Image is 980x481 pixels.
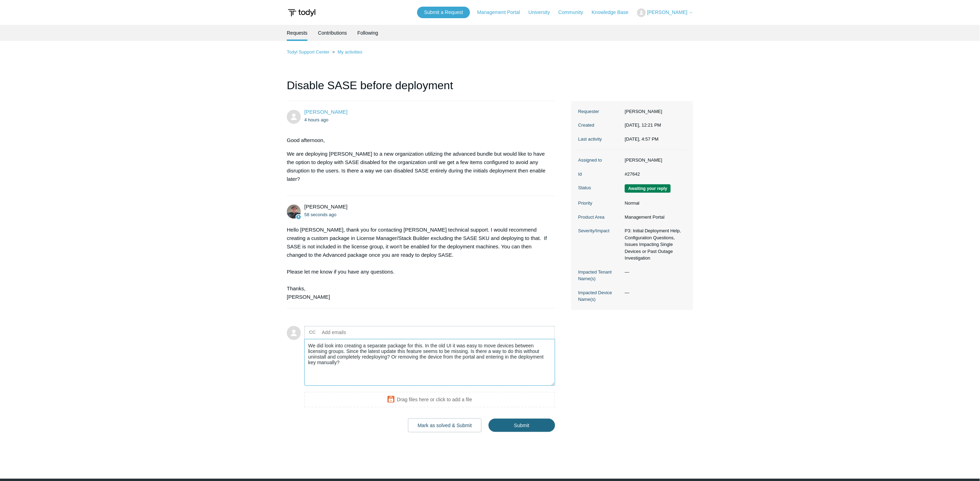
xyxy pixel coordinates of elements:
[287,49,330,55] a: Todyl Support Center
[304,117,329,122] time: 08/25/2025, 12:21
[578,157,621,164] dt: Assigned to
[578,269,621,282] dt: Impacted Tenant Name(s)
[417,7,470,18] a: Submit a Request
[287,150,548,183] p: We are deploying [PERSON_NAME] to a new organization utilizing the advanced bundle but would like...
[304,109,347,115] a: [PERSON_NAME]
[318,25,347,41] a: Contributions
[559,9,591,16] a: Community
[338,49,363,55] a: My activities
[621,171,686,178] dd: #27642
[408,418,482,432] button: Mark as solved & Submit
[647,9,688,15] span: [PERSON_NAME]
[578,108,621,115] dt: Requester
[621,200,686,207] dd: Normal
[621,289,686,296] dd: —
[578,214,621,221] dt: Product Area
[578,136,621,143] dt: Last activity
[625,136,659,142] time: 08/25/2025, 16:57
[309,327,316,338] label: CC
[621,214,686,221] dd: Management Portal
[578,289,621,303] dt: Impacted Device Name(s)
[477,9,527,16] a: Management Portal
[304,109,347,115] span: Jacob Bejarano
[304,212,337,217] time: 08/25/2025, 16:57
[621,108,686,115] dd: [PERSON_NAME]
[287,49,331,55] li: Todyl Support Center
[529,9,557,16] a: University
[331,49,363,55] li: My activities
[625,122,661,128] time: 08/25/2025, 12:21
[287,136,548,144] p: Good afternoon,
[319,327,394,338] input: Add emails
[621,269,686,276] dd: —
[637,8,693,17] button: [PERSON_NAME]
[578,200,621,207] dt: Priority
[287,226,548,301] div: Hello [PERSON_NAME], thank you for contacting [PERSON_NAME] technical support. I would recommend ...
[489,419,555,432] input: Submit
[621,227,686,262] dd: P3: Initial Deployment Help, Configuration Questions, Issues Impacting Single Devices or Past Out...
[287,77,555,101] h1: Disable SASE before deployment
[358,25,378,41] a: Following
[304,339,555,386] textarea: Add your reply
[625,184,671,193] span: We are waiting for you to respond
[578,184,621,191] dt: Status
[287,6,317,19] img: Todyl Support Center Help Center home page
[578,171,621,178] dt: Id
[578,122,621,129] dt: Created
[621,157,686,164] dd: [PERSON_NAME]
[304,204,347,210] span: Matt Robinson
[287,25,308,41] li: Requests
[578,227,621,234] dt: Severity/Impact
[592,9,636,16] a: Knowledge Base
